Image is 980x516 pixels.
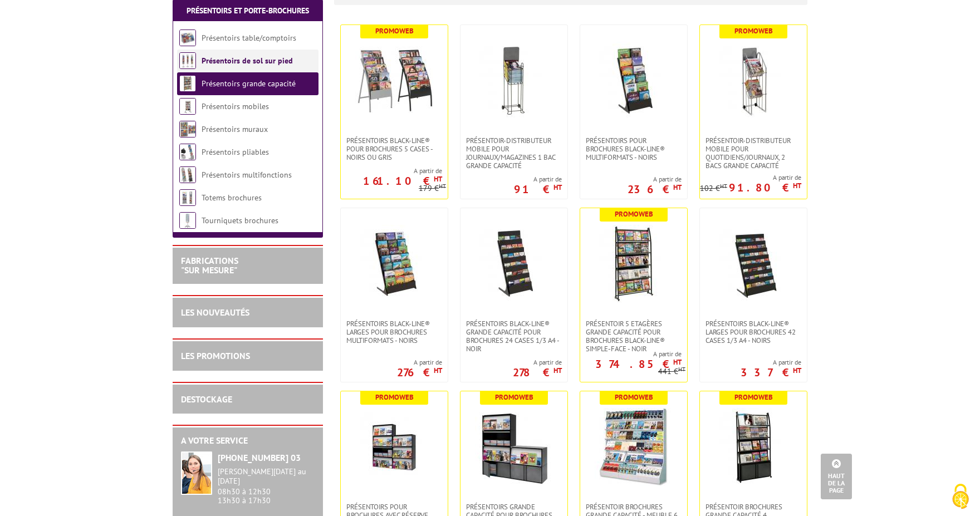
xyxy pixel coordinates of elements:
[628,186,682,193] p: 236 €
[218,467,315,505] div: 08h30 à 12h30 13h30 à 17h30
[434,174,442,184] sup: HT
[346,136,442,161] span: Présentoirs Black-Line® pour brochures 5 Cases - Noirs ou Gris
[179,212,196,229] img: Tourniquets brochures
[947,483,974,510] img: Cookies (fenêtre modale)
[553,183,562,192] sup: HT
[202,147,269,157] a: Présentoirs pliables
[341,166,442,175] span: A partir de
[720,182,727,190] sup: HT
[729,184,801,191] p: 91.80 €
[179,166,196,183] img: Présentoirs multifonctions
[202,170,292,180] a: Présentoirs multifonctions
[595,42,673,120] img: Présentoirs pour Brochures Black-Line® multiformats - Noirs
[821,454,852,499] a: Haut de la page
[218,467,315,486] div: [PERSON_NAME][DATE] au [DATE]
[705,320,801,345] span: Présentoirs Black-Line® larges pour brochures 42 cases 1/3 A4 - Noirs
[714,42,792,120] img: Présentoir-distributeur mobile pour quotidiens/journaux, 2 bacs grande capacité
[615,209,653,219] b: Promoweb
[181,307,249,318] a: LES NOUVEAUTÉS
[179,189,196,206] img: Totems brochures
[700,184,727,193] p: 102 €
[397,358,442,367] span: A partir de
[580,350,682,358] span: A partir de
[586,320,682,353] span: Présentoir 5 Etagères grande capacité pour brochures Black-Line® simple-face - Noir
[179,98,196,115] img: Présentoirs mobiles
[202,101,269,111] a: Présentoirs mobiles
[793,366,801,375] sup: HT
[202,215,278,225] a: Tourniquets brochures
[202,78,296,89] a: Présentoirs grande capacité
[397,369,442,376] p: 276 €
[202,33,296,43] a: Présentoirs table/comptoirs
[202,124,268,134] a: Présentoirs muraux
[700,173,801,182] span: A partir de
[179,30,196,46] img: Présentoirs table/comptoirs
[595,361,682,367] p: 374.85 €
[553,366,562,375] sup: HT
[793,181,801,190] sup: HT
[580,136,687,161] a: Présentoirs pour Brochures Black-Line® multiformats - Noirs
[513,369,562,376] p: 278 €
[586,136,682,161] span: Présentoirs pour Brochures Black-Line® multiformats - Noirs
[363,178,442,184] p: 161.10 €
[466,136,562,170] span: Présentoir-Distributeur mobile pour journaux/magazines 1 bac grande capacité
[202,193,262,203] a: Totems brochures
[700,136,807,170] a: Présentoir-distributeur mobile pour quotidiens/journaux, 2 bacs grande capacité
[615,392,653,402] b: Promoweb
[514,175,562,184] span: A partir de
[678,365,685,373] sup: HT
[187,6,309,16] a: Présentoirs et Porte-brochures
[673,183,682,192] sup: HT
[419,184,446,193] p: 179 €
[181,350,250,361] a: LES PROMOTIONS
[181,255,238,276] a: FABRICATIONS"Sur Mesure"
[673,357,682,367] sup: HT
[475,408,553,486] img: Présentoirs grande capacité pour brochures avec réserve + coffre
[741,358,801,367] span: A partir de
[705,136,801,170] span: Présentoir-distributeur mobile pour quotidiens/journaux, 2 bacs grande capacité
[179,75,196,92] img: Présentoirs grande capacité
[202,56,293,66] a: Présentoirs de sol sur pied
[341,320,448,345] a: Présentoirs Black-Line® larges pour brochures multiformats - Noirs
[475,42,553,120] img: Présentoir-Distributeur mobile pour journaux/magazines 1 bac grande capacité
[346,320,442,345] span: Présentoirs Black-Line® larges pour brochures multiformats - Noirs
[475,225,553,303] img: Présentoirs Black-Line® grande capacité pour brochures 24 cases 1/3 A4 - noir
[218,452,301,463] strong: [PHONE_NUMBER] 03
[466,320,562,353] span: Présentoirs Black-Line® grande capacité pour brochures 24 cases 1/3 A4 - noir
[495,392,533,402] b: Promoweb
[179,121,196,137] img: Présentoirs muraux
[181,451,212,495] img: widget-service.jpg
[628,175,682,184] span: A partir de
[580,320,687,353] a: Présentoir 5 Etagères grande capacité pour brochures Black-Line® simple-face - Noir
[734,26,773,36] b: Promoweb
[179,52,196,69] img: Présentoirs de sol sur pied
[434,366,442,375] sup: HT
[734,392,773,402] b: Promoweb
[714,225,792,303] img: Présentoirs Black-Line® larges pour brochures 42 cases 1/3 A4 - Noirs
[460,320,567,353] a: Présentoirs Black-Line® grande capacité pour brochures 24 cases 1/3 A4 - noir
[375,392,414,402] b: Promoweb
[595,225,673,303] img: Présentoir 5 Etagères grande capacité pour brochures Black-Line® simple-face - Noir
[181,394,232,405] a: DESTOCKAGE
[513,358,562,367] span: A partir de
[181,436,315,446] h2: A votre service
[439,182,446,190] sup: HT
[741,369,801,376] p: 337 €
[514,186,562,193] p: 91 €
[714,408,792,486] img: Présentoir brochures Grande capacité 4 tablettes + réserve, simple-face - Noir
[355,408,433,486] img: Présentoirs pour Brochures avec réserve Grande capacité
[179,144,196,160] img: Présentoirs pliables
[941,478,980,516] button: Cookies (fenêtre modale)
[460,136,567,170] a: Présentoir-Distributeur mobile pour journaux/magazines 1 bac grande capacité
[375,26,414,36] b: Promoweb
[595,408,673,486] img: Présentoir Brochures grande capacité - Meuble 6 étagères - Blanc
[700,320,807,345] a: Présentoirs Black-Line® larges pour brochures 42 cases 1/3 A4 - Noirs
[658,367,685,376] p: 441 €
[355,225,433,303] img: Présentoirs Black-Line® larges pour brochures multiformats - Noirs
[341,136,448,161] a: Présentoirs Black-Line® pour brochures 5 Cases - Noirs ou Gris
[355,42,433,120] img: Présentoirs Black-Line® pour brochures 5 Cases - Noirs ou Gris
